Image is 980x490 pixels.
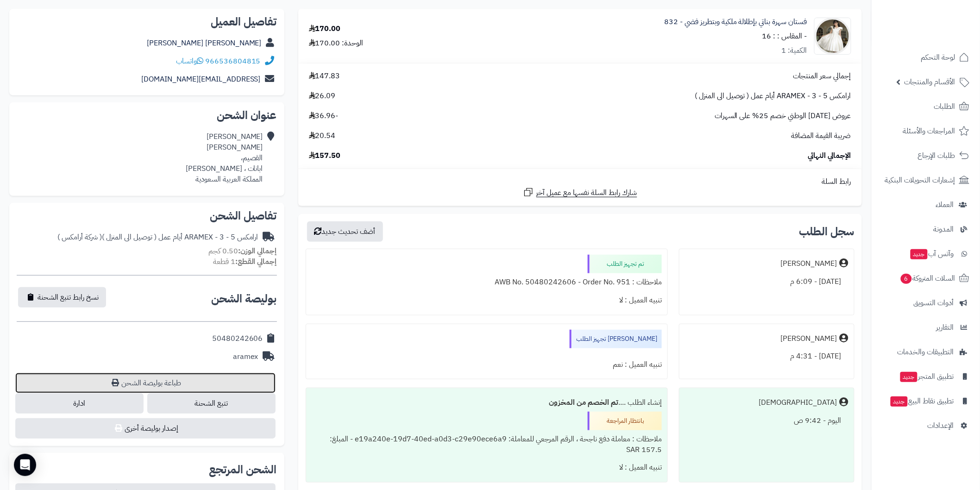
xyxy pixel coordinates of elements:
[309,111,339,121] span: -36.96
[899,370,954,383] span: تطبيق المتجر
[15,418,276,439] button: إصدار بوليصة أخرى
[588,255,662,273] div: تم تجهيز الطلب
[14,454,36,476] div: Open Intercom Messenger
[209,464,277,475] h2: الشحن المرتجع
[792,131,851,141] span: ضريبة القيمة المضافة
[309,151,341,161] span: 157.50
[235,256,277,267] strong: إجمالي القطع:
[57,232,258,243] div: ارامكس ARAMEX - 3 - 5 أيام عمل ( توصيل الى المنزل )
[934,223,954,236] span: المدونة
[685,273,848,291] div: [DATE] - 6:09 م
[307,221,383,242] button: أضف تحديث جديد
[762,31,807,42] small: - المقاس : : 16
[17,16,277,27] h2: تفاصيل العميل
[877,46,974,69] a: لوحة التحكم
[205,56,261,67] a: 966536804815
[147,38,262,49] a: [PERSON_NAME] [PERSON_NAME]
[877,144,974,167] a: طلبات الإرجاع
[38,292,99,303] span: نسخ رابط تتبع الشحنة
[900,372,917,382] span: جديد
[15,393,144,414] a: ادارة
[309,24,341,34] div: 170.00
[309,91,336,101] span: 26.09
[877,390,974,412] a: تطبيق نقاط البيعجديد
[905,75,955,88] span: الأقسام والمنتجات
[208,245,277,257] small: 0.50 كجم
[523,187,637,198] a: شارك رابط السلة نفسها مع عميل آخر
[877,120,974,142] a: المراجعات والأسئلة
[17,210,277,221] h2: تفاصيل الشحن
[664,17,807,27] a: فستان سهرة بناتي بإطلالة ملكية وبتطريز فضي - 832
[782,45,807,56] div: الكمية: 1
[312,394,662,412] div: إنشاء الطلب ....
[312,459,662,477] div: تنبيه العميل : لا
[18,287,106,308] button: نسخ رابط تتبع الشحنة
[890,395,954,408] span: تطبيق نقاط البيع
[900,272,955,285] span: السلات المتروكة
[936,321,954,334] span: التقارير
[238,245,277,257] strong: إجمالي الوزن:
[312,356,662,374] div: تنبيه العميل : نعم
[815,18,851,55] img: 1756114978-413A4924-90x90.jpeg
[570,330,662,348] div: [PERSON_NAME] تجهيز الطلب
[901,274,912,284] span: 6
[877,169,974,191] a: إشعارات التحويلات البنكية
[781,258,837,269] div: [PERSON_NAME]
[57,232,102,243] span: ( شركة أرامكس )
[176,56,203,67] a: واتساب
[147,393,276,414] a: تتبع الشحنة
[921,51,955,64] span: لوحة التحكم
[536,188,637,198] span: شارك رابط السلة نفسها مع عميل آخر
[312,430,662,459] div: ملاحظات : معاملة دفع ناجحة ، الرقم المرجعي للمعاملة: e19a240e-19d7-40ed-a0d3-c29e90ece6a9 - المبل...
[877,95,974,118] a: الطلبات
[233,352,258,362] div: aramex
[695,91,851,101] span: ارامكس ARAMEX - 3 - 5 أيام عمل ( توصيل الى المنزل )
[877,341,974,363] a: التطبيقات والخدمات
[918,149,955,162] span: طلبات الإرجاع
[186,132,263,184] div: [PERSON_NAME] [PERSON_NAME] القصيم، ابانات ، [PERSON_NAME] المملكة العربية السعودية
[877,243,974,265] a: وآتس آبجديد
[898,346,954,358] span: التطبيقات والخدمات
[759,397,837,408] div: [DEMOGRAPHIC_DATA]
[211,293,277,304] h2: بوليصة الشحن
[911,249,928,259] span: جديد
[877,365,974,388] a: تطبيق المتجرجديد
[17,110,277,121] h2: عنوان الشحن
[309,38,364,49] div: الوحدة: 170.00
[312,291,662,309] div: تنبيه العميل : لا
[685,347,848,365] div: [DATE] - 4:31 م
[799,226,854,237] h3: سجل الطلب
[549,397,618,408] b: تم الخصم من المخزون
[15,373,276,393] a: طباعة بوليصة الشحن
[885,174,955,187] span: إشعارات التحويلات البنكية
[213,256,277,267] small: 1 قطعة
[588,412,662,430] div: بانتظار المراجعة
[891,396,908,407] span: جديد
[877,218,974,240] a: المدونة
[781,333,837,344] div: [PERSON_NAME]
[793,71,851,82] span: إجمالي سعر المنتجات
[141,74,261,85] a: [EMAIL_ADDRESS][DOMAIN_NAME]
[914,296,954,309] span: أدوات التسويق
[877,316,974,339] a: التقارير
[312,273,662,291] div: ملاحظات : AWB No. 50480242606 - Order No. 951
[212,333,263,344] div: 50480242606
[715,111,851,121] span: عروض [DATE] الوطني خصم 25% على السهرات
[309,131,336,141] span: 20.54
[934,100,955,113] span: الطلبات
[928,419,954,432] span: الإعدادات
[309,71,340,82] span: 147.83
[877,194,974,216] a: العملاء
[302,176,858,187] div: رابط السلة
[936,198,954,211] span: العملاء
[808,151,851,161] span: الإجمالي النهائي
[877,267,974,289] a: السلات المتروكة6
[910,247,954,260] span: وآتس آب
[877,292,974,314] a: أدوات التسويق
[903,125,955,138] span: المراجعات والأسئلة
[685,412,848,430] div: اليوم - 9:42 ص
[877,415,974,437] a: الإعدادات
